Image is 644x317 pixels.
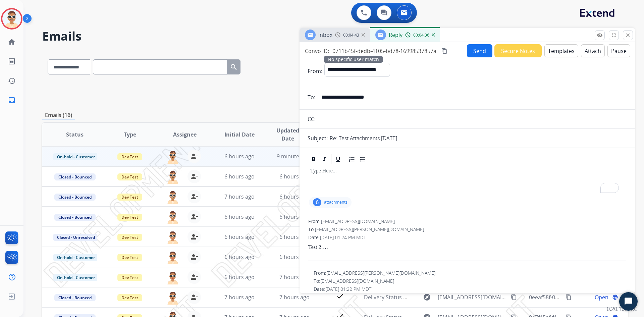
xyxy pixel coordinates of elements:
[511,294,517,300] mat-icon: content_copy
[166,210,179,224] img: agent-avatar
[324,56,383,63] span: No specific user match
[314,278,626,284] div: To:
[117,153,142,160] span: Dev Test
[279,294,310,301] span: 7 hours ago
[54,194,96,201] span: Closed - Bounced
[308,93,315,101] p: To:
[308,165,627,196] div: To enrich screen reader interactions, please activate Accessibility in Grammarly extension settings
[314,286,626,293] div: Date:
[333,154,343,164] div: Underline
[279,213,310,220] span: 6 hours ago
[42,30,628,43] h2: Emails
[230,63,238,71] mat-icon: search
[166,250,179,264] img: agent-avatar
[190,172,198,180] mat-icon: person_remove
[544,44,578,57] button: Templates
[117,294,142,301] span: Dev Test
[314,293,626,301] div: Test 1.
[321,218,395,224] span: [EMAIL_ADDRESS][DOMAIN_NAME]
[347,154,357,164] div: Ordered List
[42,111,75,119] p: Emails (16)
[279,233,310,241] span: 6 hours ago
[8,96,16,104] mat-icon: inbox
[438,293,507,301] span: [EMAIL_ADDRESS][DOMAIN_NAME]
[607,44,630,57] button: Pause
[166,290,179,305] img: agent-avatar
[117,194,142,201] span: Dev Test
[53,254,99,261] span: On-hold - Customer
[117,234,142,241] span: Dev Test
[313,198,321,206] div: 6
[173,130,197,139] span: Assignee
[308,226,626,233] div: To:
[273,126,303,143] span: Updated Date
[54,173,96,180] span: Closed - Bounced
[190,233,198,241] mat-icon: person_remove
[117,254,142,261] span: Dev Test
[190,273,198,281] mat-icon: person_remove
[566,294,572,300] mat-icon: content_copy
[343,33,359,38] span: 00:04:43
[224,193,255,200] span: 7 hours ago
[332,47,436,55] span: 0711b45f-dedb-4105-bd78-16998537857a
[315,226,424,232] span: [EMAIL_ADDRESS][PERSON_NAME][DOMAIN_NAME]
[117,274,142,281] span: Dev Test
[611,32,617,38] mat-icon: fullscreen
[54,294,96,301] span: Closed - Bounced
[224,213,255,220] span: 6 hours ago
[8,77,16,85] mat-icon: history
[190,213,198,221] mat-icon: person_remove
[318,31,332,39] span: Inbox
[279,173,310,180] span: 6 hours ago
[224,253,255,261] span: 6 hours ago
[53,153,99,160] span: On-hold - Customer
[389,31,402,39] span: Reply
[612,294,618,300] mat-icon: language
[8,38,16,46] mat-icon: home
[166,170,179,184] img: agent-avatar
[309,154,319,164] div: Bold
[166,150,179,164] img: agent-avatar
[166,230,179,244] img: agent-avatar
[325,286,371,292] span: [DATE] 01:22 PM MDT
[124,130,136,139] span: Type
[305,47,329,55] p: Convo ID:
[619,292,638,311] button: Start Chat
[8,57,16,65] mat-icon: list_alt
[308,244,626,250] p: Test 2….
[625,32,631,38] mat-icon: close
[467,44,492,57] button: Send
[494,44,542,57] button: Secure Notes
[190,152,198,160] mat-icon: person_remove
[581,44,605,57] button: Attach
[326,270,435,276] span: [EMAIL_ADDRESS][PERSON_NAME][DOMAIN_NAME]
[279,273,310,281] span: 7 hours ago
[336,292,344,300] mat-icon: check
[190,253,198,261] mat-icon: person_remove
[54,214,96,221] span: Closed - Bounced
[320,278,394,284] span: [EMAIL_ADDRESS][DOMAIN_NAME]
[166,270,179,284] img: agent-avatar
[279,193,310,200] span: 6 hours ago
[423,293,431,301] mat-icon: explore
[308,218,626,225] div: From:
[314,270,626,276] div: From:
[2,9,21,28] img: avatar
[66,130,84,139] span: Status
[413,33,429,38] span: 00:04:36
[224,294,255,301] span: 7 hours ago
[597,32,603,38] mat-icon: remove_red_eye
[190,193,198,201] mat-icon: person_remove
[117,214,142,221] span: Dev Test
[595,293,608,301] span: Open
[330,134,397,142] p: Re: Test Attachments [DATE]
[320,234,366,241] span: [DATE] 01:24 PM MDT
[529,294,630,301] span: 0eeaf58f-054e-4d3b-a617-2e4035638470
[308,234,626,241] div: Date:
[166,190,179,204] img: agent-avatar
[117,173,142,180] span: Dev Test
[53,274,99,281] span: On-hold - Customer
[308,134,328,142] p: Subject:
[364,294,454,301] span: Delivery Status Notification (Failure)
[319,154,329,164] div: Italic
